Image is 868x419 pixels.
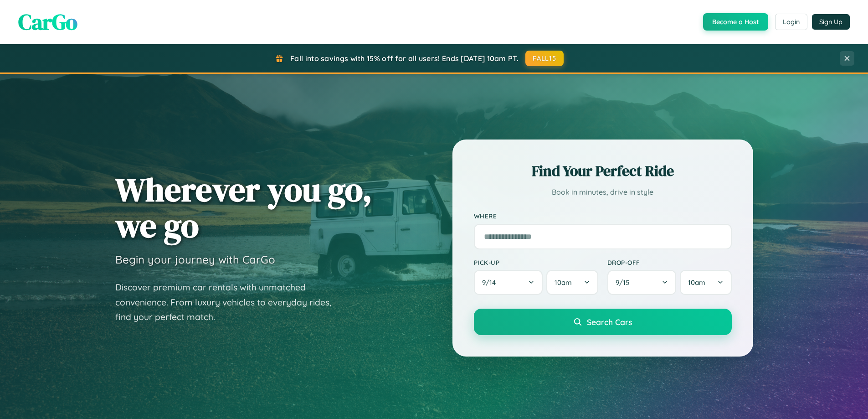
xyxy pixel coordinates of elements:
[546,270,598,295] button: 10am
[587,317,632,327] span: Search Cars
[474,309,732,335] button: Search Cars
[525,51,564,66] button: FALL15
[680,270,731,295] button: 10am
[688,278,705,287] span: 10am
[18,7,77,37] span: CarGo
[775,14,807,30] button: Login
[482,278,500,287] span: 9 / 14
[607,259,732,266] label: Drop-off
[115,280,343,325] p: Discover premium car rentals with unmatched convenience. From luxury vehicles to everyday rides, ...
[115,171,372,243] h1: Wherever you go, we go
[607,270,677,295] button: 9/15
[703,13,768,31] button: Become a Host
[474,270,543,295] button: 9/14
[474,161,732,181] h2: Find Your Perfect Ride
[474,212,732,220] label: Where
[474,186,732,199] p: Book in minutes, drive in style
[555,278,572,287] span: 10am
[812,14,850,30] button: Sign Up
[290,54,519,63] span: Fall into savings with 15% off for all users! Ends [DATE] 10am PT.
[474,259,598,266] label: Pick-up
[616,278,634,287] span: 9 / 15
[115,253,275,266] h3: Begin your journey with CarGo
